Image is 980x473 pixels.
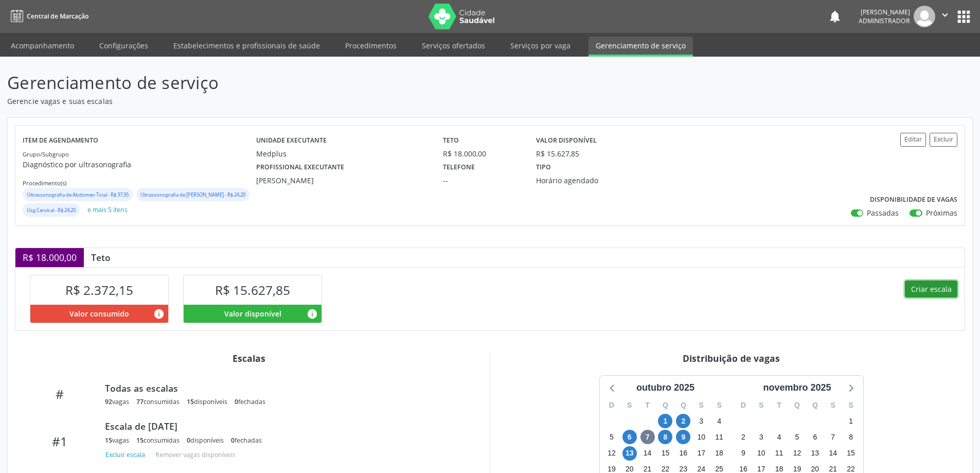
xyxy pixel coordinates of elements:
[754,430,769,444] span: segunda-feira, 3 de novembro de 2025
[772,446,787,461] span: terça-feira, 11 de novembro de 2025
[443,148,522,159] div: R$ 18.000,00
[27,12,88,21] span: Central de Marcação
[22,434,98,449] div: #1
[153,308,165,320] i: Valor consumido por agendamentos feitos para este serviço
[752,397,770,413] div: S
[712,414,726,428] span: sábado, 4 de outubro de 2025
[536,133,597,149] label: Valor disponível
[105,397,129,406] div: vagas
[4,37,81,55] a: Acompanhamento
[256,148,429,159] div: Medplus
[859,16,910,25] span: Administrador
[15,353,483,364] div: Escalas
[23,133,98,149] label: Item de agendamento
[105,448,149,462] button: Excluir escala
[443,175,522,186] div: --
[23,150,69,158] small: Grupo/Subgrupo
[867,207,899,218] label: Passadas
[640,446,655,461] span: terça-feira, 14 de outubro de 2025
[536,175,662,186] div: Horário agendado
[7,96,683,107] p: Gerencie vagas e suas escalas
[443,159,475,175] label: Telefone
[736,430,751,444] span: domingo, 2 de novembro de 2025
[136,397,180,406] div: consumidas
[105,436,112,445] span: 15
[136,397,144,406] span: 77
[7,8,88,25] a: Central de Marcação
[806,397,824,413] div: Q
[735,397,753,413] div: D
[187,436,190,445] span: 0
[105,421,468,432] div: Escala de [DATE]
[136,436,144,445] span: 15
[187,397,227,406] div: disponíveis
[935,6,955,27] button: 
[788,397,806,413] div: Q
[926,207,957,218] label: Próximas
[84,252,118,263] div: Teto
[105,436,129,445] div: vagas
[231,436,235,445] span: 0
[772,430,787,444] span: terça-feira, 4 de novembro de 2025
[656,397,674,413] div: Q
[235,397,265,406] div: fechadas
[808,430,822,444] span: quinta-feira, 6 de novembro de 2025
[914,6,935,27] img: img
[69,308,129,319] span: Valor consumido
[503,37,578,55] a: Serviços por vaga
[338,37,404,55] a: Procedimentos
[23,179,66,187] small: Procedimento(s)
[307,308,318,320] i: Valor disponível para agendamentos feitos para este serviço
[215,282,290,299] span: R$ 15.627,85
[256,159,344,175] label: Profissional executante
[166,37,327,55] a: Estabelecimentos e profissionais de saúde
[736,446,751,461] span: domingo, 9 de novembro de 2025
[759,381,835,395] div: novembro 2025
[136,436,180,445] div: consumidas
[105,382,468,394] div: Todas as escalas
[604,430,619,444] span: domingo, 5 de outubro de 2025
[536,159,551,175] label: Tipo
[790,430,804,444] span: quarta-feira, 5 de novembro de 2025
[674,397,692,413] div: Q
[536,148,579,159] div: R$ 15.627,85
[754,446,769,461] span: segunda-feira, 10 de novembro de 2025
[658,430,672,444] span: quarta-feira, 8 de outubro de 2025
[790,446,804,461] span: quarta-feira, 12 de novembro de 2025
[27,191,129,198] small: Ultrassonografia de Abdomen Total - R$ 37,95
[694,414,708,428] span: sexta-feira, 3 de outubro de 2025
[7,70,683,96] p: Gerenciamento de serviço
[905,281,957,298] button: Criar escala
[235,397,238,406] span: 0
[658,446,672,461] span: quarta-feira, 15 de outubro de 2025
[443,133,459,149] label: Teto
[497,353,965,364] div: Distribuição de vagas
[844,446,858,461] span: sábado, 15 de novembro de 2025
[640,430,655,444] span: terça-feira, 7 de outubro de 2025
[632,381,699,395] div: outubro 2025
[83,203,132,217] button: e mais 5 itens
[415,37,492,55] a: Serviços ofertados
[824,397,842,413] div: S
[676,446,690,461] span: quinta-feira, 16 de outubro de 2025
[710,397,728,413] div: S
[844,414,858,428] span: sábado, 1 de novembro de 2025
[224,308,281,319] span: Valor disponível
[620,397,638,413] div: S
[92,37,155,55] a: Configurações
[65,282,133,299] span: R$ 2.372,15
[231,436,262,445] div: fechadas
[622,446,637,461] span: segunda-feira, 13 de outubro de 2025
[27,207,76,214] small: Usg Cervical - R$ 24,20
[939,9,951,21] i: 
[844,430,858,444] span: sábado, 8 de novembro de 2025
[589,37,693,57] a: Gerenciamento de serviço
[140,191,245,198] small: Ultrassonografia de [PERSON_NAME] - R$ 24,20
[930,133,957,147] button: Excluir
[676,414,690,428] span: quinta-feira, 2 de outubro de 2025
[826,446,840,461] span: sexta-feira, 14 de novembro de 2025
[256,175,429,186] div: [PERSON_NAME]
[859,8,910,16] div: [PERSON_NAME]
[187,397,194,406] span: 15
[826,430,840,444] span: sexta-feira, 7 de novembro de 2025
